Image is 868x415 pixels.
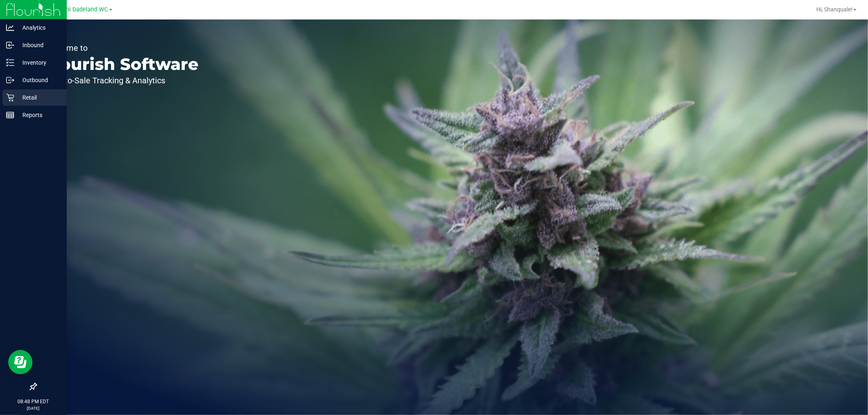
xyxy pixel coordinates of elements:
[4,405,63,411] p: [DATE]
[14,23,63,33] p: Analytics
[14,58,63,67] p: Inventory
[14,75,63,85] p: Outbound
[6,59,14,67] inline-svg: Inventory
[8,350,33,374] iframe: Resource center
[4,398,63,405] p: 08:48 PM EDT
[6,76,14,84] inline-svg: Outbound
[44,44,199,52] p: Welcome to
[6,111,14,119] inline-svg: Reports
[14,40,63,50] p: Inbound
[54,6,108,13] span: Miami Dadeland WC
[6,24,14,32] inline-svg: Analytics
[44,76,199,85] p: Seed-to-Sale Tracking & Analytics
[6,41,14,49] inline-svg: Inbound
[14,93,63,102] p: Retail
[816,6,853,13] span: Hi, Shanquale!
[6,93,14,102] inline-svg: Retail
[14,110,63,120] p: Reports
[44,56,199,72] p: Flourish Software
